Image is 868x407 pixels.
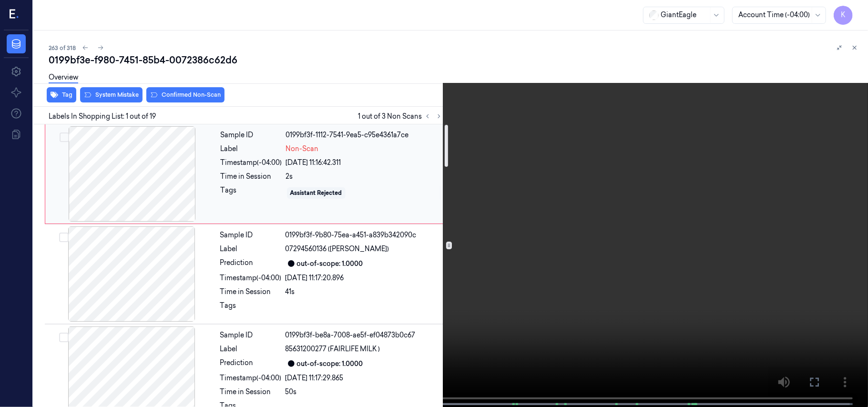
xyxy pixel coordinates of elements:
div: [DATE] 11:17:20.896 [286,273,443,283]
a: Overview [49,72,78,83]
div: 0199bf3f-9b80-75ea-a451-a839b342090c [286,230,443,240]
div: Sample ID [221,130,282,140]
div: 0199bf3f-1112-7541-9ea5-c95e4361a7ce [286,130,442,140]
div: Tags [220,301,282,316]
div: Prediction [220,258,282,269]
button: Tag [47,87,76,102]
span: 85631200277 (FAIRLIFE MILK ) [286,344,380,354]
div: Timestamp (-04:00) [220,373,282,383]
div: [DATE] 11:17:29.865 [286,373,443,383]
div: 0199bf3f-be8a-7008-ae5f-ef04873b0c67 [286,330,443,340]
div: Prediction [220,358,282,369]
span: 1 out of 3 Non Scans [358,111,445,122]
button: System Mistake [80,87,143,102]
div: 41s [286,287,443,297]
div: 50s [286,387,443,397]
button: Select row [59,333,69,342]
div: Tags [221,185,282,201]
div: out-of-scope: 1.0000 [297,359,363,369]
div: Timestamp (-04:00) [221,158,282,168]
div: Label [220,344,282,354]
button: K [834,6,853,25]
button: Select row [59,233,69,242]
div: Time in Session [220,387,282,397]
button: Confirmed Non-Scan [146,87,225,102]
button: Select row [60,132,69,142]
div: Assistant Rejected [290,189,342,197]
div: Time in Session [220,287,282,297]
span: 263 of 318 [49,44,76,52]
span: Non-Scan [286,144,319,154]
div: 2s [286,172,442,182]
div: out-of-scope: 1.0000 [297,259,363,269]
div: Timestamp (-04:00) [220,273,282,283]
span: 07294560136 ([PERSON_NAME]) [286,244,389,254]
div: Label [220,244,282,254]
div: Sample ID [220,230,282,240]
div: Time in Session [221,172,282,182]
div: Label [221,144,282,154]
div: [DATE] 11:16:42.311 [286,158,442,168]
span: Labels In Shopping List: 1 out of 19 [49,112,156,122]
div: 0199bf3e-f980-7451-85b4-0072386c62d6 [49,53,860,67]
div: Sample ID [220,330,282,340]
